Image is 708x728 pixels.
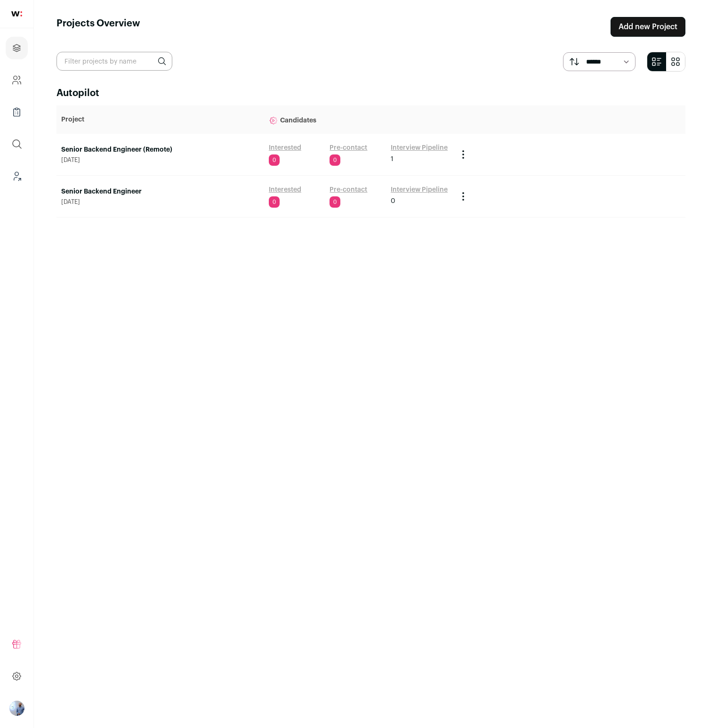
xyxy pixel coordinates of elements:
[6,69,28,91] a: Company and ATS Settings
[391,143,448,153] a: Interview Pipeline
[56,87,685,100] h2: Autopilot
[61,145,259,154] a: Senior Backend Engineer (Remote)
[6,165,28,187] a: Leads (Backoffice)
[611,17,685,37] a: Add new Project
[61,198,259,206] span: [DATE]
[9,701,24,716] button: Open dropdown
[391,154,394,164] span: 1
[9,701,24,716] img: 97332-medium_jpg
[391,185,448,194] a: Interview Pipeline
[269,154,280,166] span: 0
[6,37,28,59] a: Projects
[61,156,259,164] span: [DATE]
[56,52,172,71] input: Filter projects by name
[391,196,395,206] span: 0
[269,185,301,194] a: Interested
[458,149,469,160] button: Project Actions
[61,115,259,124] p: Project
[330,185,367,194] a: Pre-contact
[269,196,280,208] span: 0
[11,11,22,16] img: wellfound-shorthand-0d5821cbd27db2630d0214b213865d53afaa358527fdda9d0ea32b1df1b89c2c.svg
[6,101,28,123] a: Company Lists
[330,196,340,208] span: 0
[269,143,301,153] a: Interested
[61,187,259,196] a: Senior Backend Engineer
[330,154,340,166] span: 0
[269,110,448,129] p: Candidates
[330,143,367,153] a: Pre-contact
[56,17,140,37] h1: Projects Overview
[458,191,469,202] button: Project Actions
